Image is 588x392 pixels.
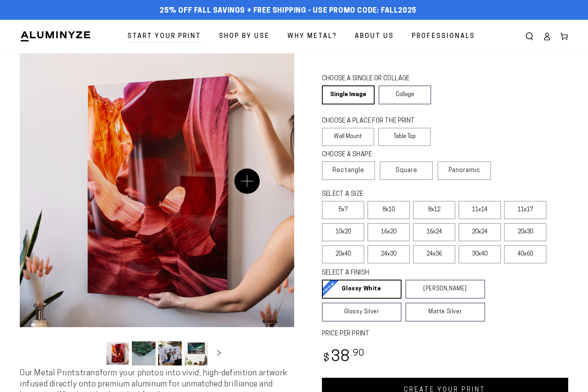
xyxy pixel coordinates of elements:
legend: CHOOSE A PLACE FOR THE PRINT [322,117,424,126]
span: 25% off FALL Savings + Free Shipping - Use Promo Code: FALL2025 [160,7,417,15]
bdi: 38 [322,350,365,365]
label: 11x17 [504,201,546,219]
a: Matte Silver [405,303,485,322]
label: Table Top [378,128,431,146]
label: 10x20 [322,223,364,241]
label: Wall Mount [322,128,375,146]
span: $ [323,353,330,364]
label: 16x20 [367,223,410,241]
span: Start Your Print [127,31,201,42]
button: Load image 2 in gallery view [132,341,156,365]
a: Glossy Silver [322,303,402,322]
a: Professionals [406,26,481,47]
button: Slide right [210,345,228,362]
a: Single Image [322,85,375,104]
span: Shop By Use [219,31,270,42]
button: Load image 4 in gallery view [184,341,208,365]
legend: CHOOSE A SINGLE OR COLLAGE [322,74,424,83]
legend: SELECT A SIZE [322,190,467,199]
span: About Us [355,31,394,42]
button: Load image 1 in gallery view [106,341,129,365]
a: Glossy White [322,280,402,299]
a: [PERSON_NAME] [405,280,485,299]
legend: CHOOSE A SHAPE [322,150,425,159]
summary: Search our site [521,28,538,45]
img: Aluminyze [20,30,91,42]
label: 11x14 [459,201,501,219]
span: Panoramic [449,167,480,174]
label: 20x24 [459,223,501,241]
media-gallery: Gallery Viewer [20,53,294,368]
label: 16x24 [413,223,455,241]
sup: .90 [350,349,365,358]
button: Slide left [86,345,103,362]
a: Shop By Use [213,26,276,47]
span: Square [396,166,417,175]
label: 40x60 [504,245,546,263]
label: 20x30 [504,223,546,241]
span: Rectangle [333,166,364,175]
label: 5x7 [322,201,364,219]
label: 24x36 [413,245,455,263]
a: Start Your Print [122,26,207,47]
button: Load image 3 in gallery view [158,341,182,365]
label: PRICE PER PRINT [322,330,569,339]
a: Why Metal? [282,26,343,47]
label: 30x40 [459,245,501,263]
span: Professionals [412,31,475,42]
label: 20x40 [322,245,364,263]
label: 8x12 [413,201,455,219]
a: Collage [379,85,431,104]
legend: SELECT A FINISH [322,269,467,278]
a: About Us [349,26,400,47]
label: 8x10 [367,201,410,219]
label: 24x30 [367,245,410,263]
span: Why Metal? [287,31,337,42]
